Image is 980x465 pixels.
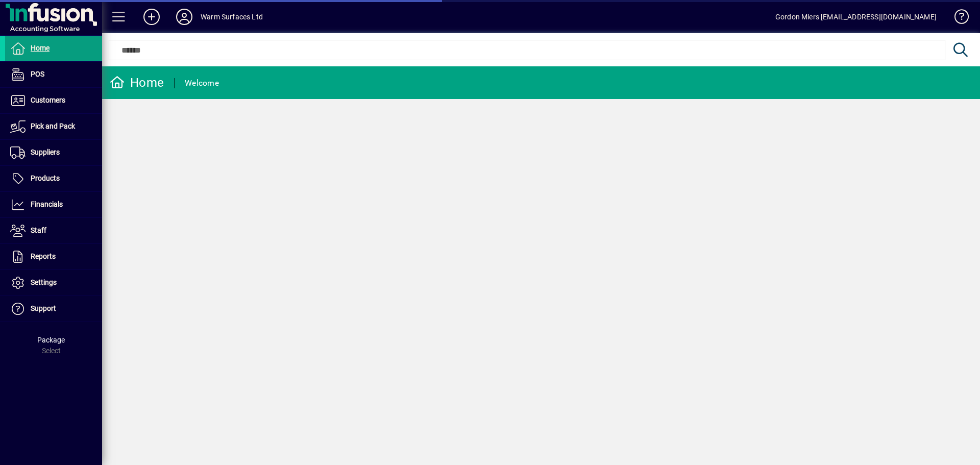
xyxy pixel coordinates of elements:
a: Customers [5,88,102,113]
a: Pick and Pack [5,114,102,139]
button: Profile [168,8,201,26]
span: Pick and Pack [31,122,75,130]
a: Reports [5,244,102,270]
span: Suppliers [31,148,60,156]
a: Settings [5,270,102,296]
a: Financials [5,192,102,217]
span: Reports [31,252,56,260]
a: Products [5,166,102,191]
a: Knowledge Base [947,2,967,35]
span: Settings [31,278,57,286]
div: Gordon Miers [EMAIL_ADDRESS][DOMAIN_NAME] [775,9,937,25]
a: Suppliers [5,140,102,165]
button: Add [135,8,168,26]
div: Home [110,75,164,91]
div: Welcome [185,75,219,91]
a: POS [5,62,102,87]
span: Staff [31,226,46,234]
span: Home [31,44,50,52]
span: POS [31,70,44,78]
span: Customers [31,96,65,104]
a: Support [5,296,102,322]
span: Package [37,336,65,344]
span: Products [31,174,60,182]
span: Financials [31,200,63,208]
span: Support [31,304,56,312]
div: Warm Surfaces Ltd [201,9,263,25]
a: Staff [5,218,102,243]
